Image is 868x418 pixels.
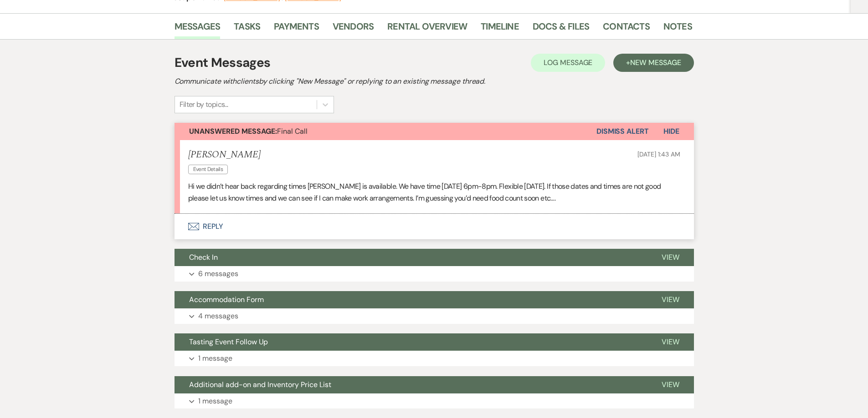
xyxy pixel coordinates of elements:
[188,149,261,161] h5: [PERSON_NAME]
[662,380,679,389] span: View
[647,333,694,351] button: View
[613,54,693,72] button: +New Message
[531,54,605,72] button: Log Message
[663,19,692,39] a: Notes
[198,395,232,407] p: 1 message
[189,337,268,347] span: Tasting Event Follow Up
[603,19,650,39] a: Contacts
[387,19,467,39] a: Rental Overview
[647,376,694,393] button: View
[630,58,681,67] span: New Message
[596,123,649,140] button: Dismiss Alert
[663,126,679,136] span: Hide
[175,308,694,324] button: 4 messages
[180,99,228,110] div: Filter by topics...
[175,351,694,366] button: 1 message
[175,249,647,266] button: Check In
[198,268,238,280] p: 6 messages
[544,58,592,67] span: Log Message
[662,337,679,347] span: View
[175,53,271,72] h1: Event Messages
[662,295,679,304] span: View
[188,165,228,174] span: Event Details
[189,126,308,136] span: Final Call
[188,181,680,204] p: Hi we didn’t hear back regarding times [PERSON_NAME] is available. We have time [DATE] 6pm-8pm. F...
[662,252,679,262] span: View
[647,249,694,266] button: View
[175,123,596,140] button: Unanswered Message:Final Call
[274,19,319,39] a: Payments
[175,333,647,351] button: Tasting Event Follow Up
[175,214,694,239] button: Reply
[175,19,221,39] a: Messages
[175,76,694,87] h2: Communicate with clients by clicking "New Message" or replying to an existing message thread.
[533,19,589,39] a: Docs & Files
[175,376,647,393] button: Additional add-on and Inventory Price List
[175,266,694,282] button: 6 messages
[234,19,260,39] a: Tasks
[189,380,331,389] span: Additional add-on and Inventory Price List
[637,150,680,158] span: [DATE] 1:43 AM
[189,252,218,262] span: Check In
[647,291,694,308] button: View
[198,353,232,364] p: 1 message
[198,310,238,322] p: 4 messages
[189,295,264,304] span: Accommodation Form
[481,19,519,39] a: Timeline
[175,291,647,308] button: Accommodation Form
[175,393,694,409] button: 1 message
[649,123,694,140] button: Hide
[333,19,374,39] a: Vendors
[189,126,277,136] strong: Unanswered Message:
